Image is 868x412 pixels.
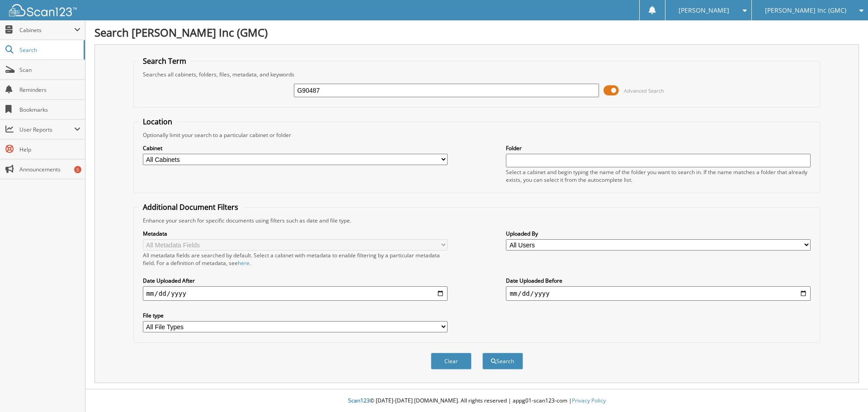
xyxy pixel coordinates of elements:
span: Advanced Search [624,87,664,94]
a: Privacy Policy [572,397,606,404]
label: Cabinet [143,144,448,152]
legend: Location [138,117,177,127]
span: Help [19,146,80,153]
button: Clear [431,353,472,369]
div: Select a cabinet and begin typing the name of the folder you want to search in. If the name match... [506,168,811,184]
span: Bookmarks [19,106,80,114]
span: Scan123 [348,397,370,404]
span: Announcements [19,166,80,173]
span: Scan [19,66,80,74]
a: here [238,259,250,267]
span: Cabinets [19,26,74,34]
label: File type [143,312,448,319]
iframe: Chat Widget [823,369,868,412]
div: 5 [74,166,81,173]
label: Metadata [143,230,448,237]
span: Search [19,46,79,54]
legend: Additional Document Filters [138,202,243,212]
span: [PERSON_NAME] Inc (GMC) [765,8,846,13]
label: Date Uploaded Before [506,277,811,284]
div: Enhance your search for specific documents using filters such as date and file type. [138,217,816,224]
button: Search [482,353,523,369]
img: scan123-logo-white.svg [9,4,77,16]
span: Reminders [19,86,80,94]
h1: Search [PERSON_NAME] Inc (GMC) [94,25,859,40]
label: Uploaded By [506,230,811,237]
input: end [506,286,811,301]
div: Optionally limit your search to a particular cabinet or folder [138,131,816,139]
span: [PERSON_NAME] [679,8,729,13]
legend: Search Term [138,56,191,66]
span: User Reports [19,126,74,133]
label: Folder [506,144,811,152]
div: All metadata fields are searched by default. Select a cabinet with metadata to enable filtering b... [143,251,448,267]
label: Date Uploaded After [143,277,448,284]
div: Searches all cabinets, folders, files, metadata, and keywords [138,71,816,78]
input: start [143,286,448,301]
div: © [DATE]-[DATE] [DOMAIN_NAME]. All rights reserved | appg01-scan123-com | [85,390,868,412]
